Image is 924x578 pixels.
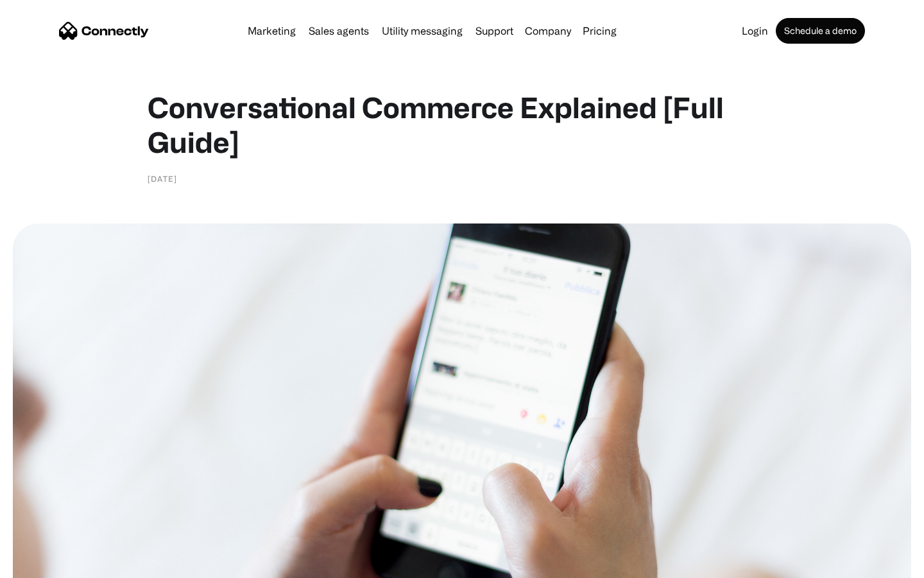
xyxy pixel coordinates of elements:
a: Marketing [243,26,301,36]
a: Login [737,26,773,36]
h1: Conversational Commerce Explained [Full Guide] [148,90,776,159]
a: Sales agents [304,26,374,36]
div: Company [525,22,571,40]
aside: Language selected: English [13,556,77,574]
ul: Language list [26,556,77,574]
div: [DATE] [148,172,177,185]
a: Pricing [577,26,622,36]
a: Support [470,26,518,36]
a: Utility messaging [377,26,468,36]
a: Schedule a demo [776,18,865,44]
